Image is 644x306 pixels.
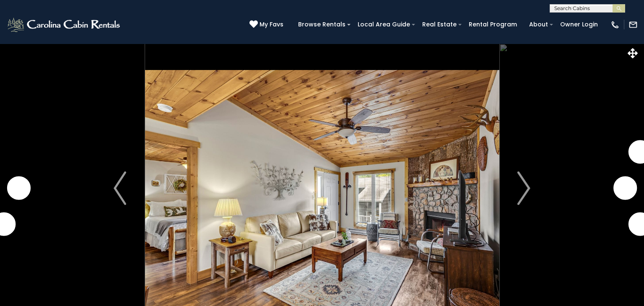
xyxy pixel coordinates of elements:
[249,20,286,29] a: My Favs
[260,20,283,29] span: My Favs
[114,171,126,205] img: arrow
[465,18,521,31] a: Rental Program
[6,16,122,33] img: White-1-2.png
[418,18,461,31] a: Real Estate
[518,171,530,205] img: arrow
[628,20,638,29] img: mail-regular-white.png
[294,18,350,31] a: Browse Rentals
[610,20,620,29] img: phone-regular-white.png
[353,18,414,31] a: Local Area Guide
[556,18,602,31] a: Owner Login
[525,18,552,31] a: About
